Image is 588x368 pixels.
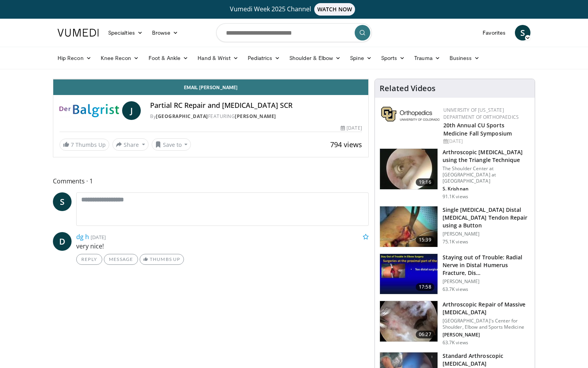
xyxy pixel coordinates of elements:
span: WATCH NOW [314,3,355,16]
h3: Arthroscopic Repair of Massive [MEDICAL_DATA] [443,301,530,316]
h4: Related Videos [380,84,436,93]
input: Search topics, interventions [216,23,372,42]
span: 794 views [330,140,362,149]
p: [GEOGRAPHIC_DATA]'s Center for Shoulder, Elbow and Sports Medicine [443,318,530,330]
a: 06:27 Arthroscopic Repair of Massive [MEDICAL_DATA] [GEOGRAPHIC_DATA]'s Center for Shoulder, Elbo... [380,301,530,346]
a: Shoulder & Elbow [285,50,345,66]
a: Thumbs Up [140,254,184,265]
h3: Staying out of Trouble: Radial Nerve in Distal Humerus Fracture, Dis… [443,254,530,277]
div: By FEATURING [150,113,362,120]
a: 17:58 Staying out of Trouble: Radial Nerve in Distal Humerus Fracture, Dis… [PERSON_NAME] 63.7K v... [380,254,530,295]
a: Business [445,50,485,66]
a: Favorites [478,25,510,40]
button: Save to [152,138,191,151]
p: S. Krishnan [443,186,530,192]
a: Hand & Wrist [193,50,243,66]
p: [PERSON_NAME] [443,231,530,237]
div: [DATE] [443,138,528,145]
span: Comments 1 [53,176,369,186]
span: 15:39 [416,236,434,244]
p: 75.1K views [443,239,468,245]
p: 63.7K views [443,286,468,292]
img: krish_3.png.150x105_q85_crop-smart_upscale.jpg [380,149,437,189]
a: Pediatrics [243,50,285,66]
p: [PERSON_NAME] [443,278,530,285]
p: very nice! [76,241,369,251]
a: S [53,192,72,211]
a: [PERSON_NAME] [235,113,276,120]
p: [PERSON_NAME] [443,332,530,338]
a: S [515,25,530,40]
a: Email [PERSON_NAME] [53,79,368,95]
a: 19:16 Arthroscopic [MEDICAL_DATA] using the Triangle Technique The Shoulder Center at [GEOGRAPHIC... [380,148,530,200]
a: Sports [376,50,410,66]
a: dg h [76,232,89,241]
a: Message [104,254,138,265]
a: Specialties [103,25,147,40]
div: [DATE] [341,125,362,132]
img: king_0_3.png.150x105_q85_crop-smart_upscale.jpg [380,206,437,247]
a: Reply [76,254,102,265]
a: J [122,101,141,120]
p: 63.7K views [443,340,468,346]
h4: Partial RC Repair and [MEDICAL_DATA] SCR [150,101,362,110]
a: Browse [147,25,183,40]
a: Spine [345,50,376,66]
span: 7 [71,141,74,148]
video-js: Video Player [53,79,368,79]
a: Hip Recon [53,50,96,66]
a: University of [US_STATE] Department of Orthopaedics [443,107,519,120]
a: 20th Annual CU Sports Medicine Fall Symposium [443,121,512,137]
h3: Arthroscopic [MEDICAL_DATA] using the Triangle Technique [443,148,530,164]
span: 19:16 [416,178,434,186]
small: [DATE] [91,234,106,241]
a: D [53,232,72,251]
span: 06:27 [416,331,434,338]
h3: Single [MEDICAL_DATA] Distal [MEDICAL_DATA] Tendon Repair using a Button [443,206,530,229]
a: Vumedi Week 2025 ChannelWATCH NOW [59,3,529,16]
img: 281021_0002_1.png.150x105_q85_crop-smart_upscale.jpg [380,301,437,342]
h3: Standard Arthroscopic [MEDICAL_DATA] [443,352,530,368]
a: Trauma [409,50,445,66]
img: 355603a8-37da-49b6-856f-e00d7e9307d3.png.150x105_q85_autocrop_double_scale_upscale_version-0.2.png [381,107,439,121]
img: Q2xRg7exoPLTwO8X4xMDoxOjB1O8AjAz_1.150x105_q85_crop-smart_upscale.jpg [380,254,437,294]
a: 15:39 Single [MEDICAL_DATA] Distal [MEDICAL_DATA] Tendon Repair using a Button [PERSON_NAME] 75.1... [380,206,530,247]
a: [GEOGRAPHIC_DATA] [156,113,208,120]
a: 7 Thumbs Up [59,139,109,151]
a: Knee Recon [96,50,144,66]
p: The Shoulder Center at [GEOGRAPHIC_DATA] at [GEOGRAPHIC_DATA] [443,166,530,184]
button: Share [112,138,149,151]
p: 91.1K views [443,194,468,200]
a: Foot & Ankle [144,50,193,66]
span: 17:58 [416,283,434,291]
img: VuMedi Logo [58,29,99,37]
img: Balgrist University Hospital [59,101,119,120]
